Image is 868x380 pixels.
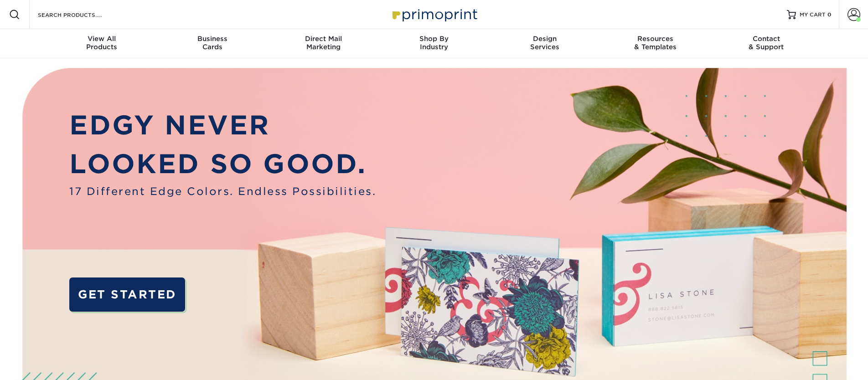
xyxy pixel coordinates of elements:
div: & Support [711,35,821,51]
div: Cards [157,35,268,51]
a: GET STARTED [69,277,185,312]
span: Resources [600,35,711,43]
input: SEARCH PRODUCTS..... [37,9,126,20]
div: Services [489,35,600,51]
p: EDGY NEVER [69,106,376,145]
a: Shop ByIndustry [379,29,490,58]
div: & Templates [600,35,711,51]
div: Industry [379,35,490,51]
span: 0 [827,11,832,18]
a: Direct MailMarketing [268,29,379,58]
a: View AllProducts [46,29,157,58]
span: Contact [711,35,821,43]
span: Shop By [379,35,490,43]
span: MY CART [800,11,826,19]
a: DesignServices [489,29,600,58]
a: Resources& Templates [600,29,711,58]
a: BusinessCards [157,29,268,58]
span: Business [157,35,268,43]
p: LOOKED SO GOOD. [69,144,376,184]
span: 17 Different Edge Colors. Endless Possibilities. [69,184,376,199]
div: Marketing [268,35,379,51]
span: View All [46,35,157,43]
a: Contact& Support [711,29,821,58]
div: Products [46,35,157,51]
span: Direct Mail [268,35,379,43]
span: Design [489,35,600,43]
img: Primoprint [388,5,480,24]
